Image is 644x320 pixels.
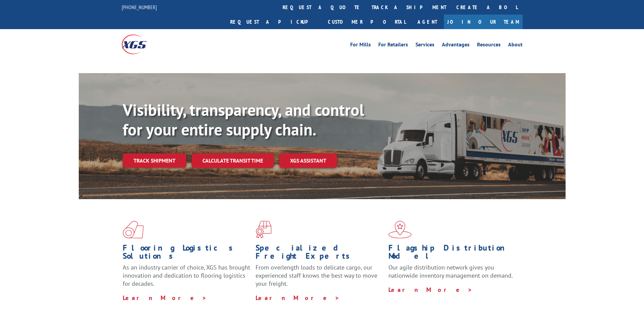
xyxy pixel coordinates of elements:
a: Calculate transit time [192,153,274,168]
a: About [508,42,523,49]
img: xgs-icon-flagship-distribution-model-red [388,221,412,238]
a: Learn More > [388,286,473,294]
a: Advantages [442,42,470,49]
img: xgs-icon-total-supply-chain-intelligence-red [123,221,144,238]
h1: Specialized Freight Experts [256,244,383,263]
a: Agent [411,15,444,29]
a: Learn More > [256,294,340,302]
a: Services [415,42,434,49]
a: XGS ASSISTANT [279,153,337,168]
a: Join Our Team [444,15,523,29]
a: Track shipment [123,153,186,168]
a: Learn More > [123,294,207,302]
img: xgs-icon-focused-on-flooring-red [256,221,271,238]
a: Resources [477,42,501,49]
a: Customer Portal [323,15,411,29]
h1: Flagship Distribution Model [388,244,516,263]
a: [PHONE_NUMBER] [122,4,157,10]
span: As an industry carrier of choice, XGS has brought innovation and dedication to flooring logistics... [123,263,250,287]
a: Request a pickup [225,15,323,29]
span: Our agile distribution network gives you nationwide inventory management on demand. [388,263,513,279]
a: For Mills [350,42,371,49]
a: For Retailers [378,42,408,49]
h1: Flooring Logistics Solutions [123,244,251,263]
b: Visibility, transparency, and control for your entire supply chain. [123,99,364,140]
p: From overlength loads to delicate cargo, our experienced staff knows the best way to move your fr... [256,263,383,294]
